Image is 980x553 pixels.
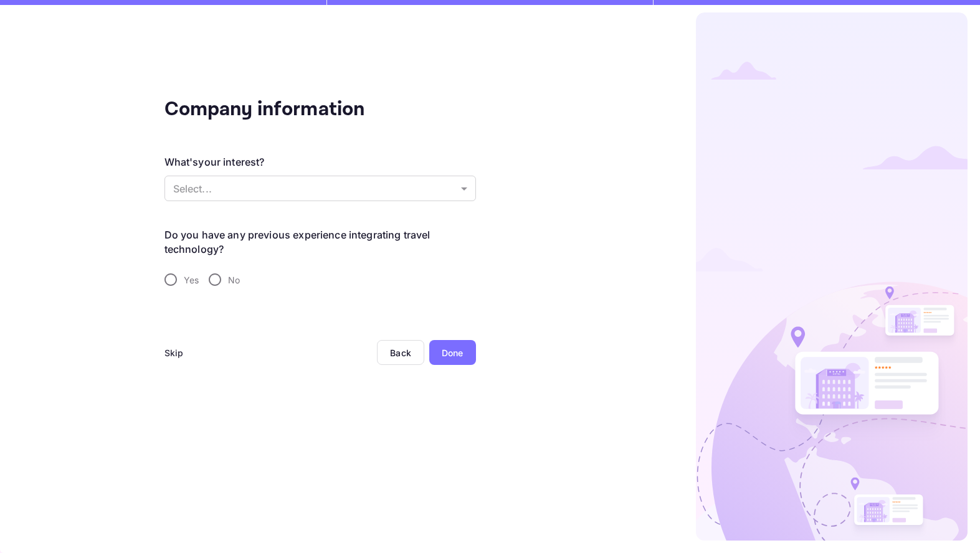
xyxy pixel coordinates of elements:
[228,273,240,286] span: No
[164,95,414,125] div: Company information
[164,346,184,359] div: Skip
[164,267,476,293] div: travel-experience
[696,12,968,541] img: logo
[164,154,265,169] div: What's your interest?
[164,176,476,201] div: Without label
[390,347,411,358] div: Back
[442,346,464,359] div: Done
[164,228,476,257] legend: Do you have any previous experience integrating travel technology?
[184,273,199,286] span: Yes
[173,181,456,196] p: Select...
